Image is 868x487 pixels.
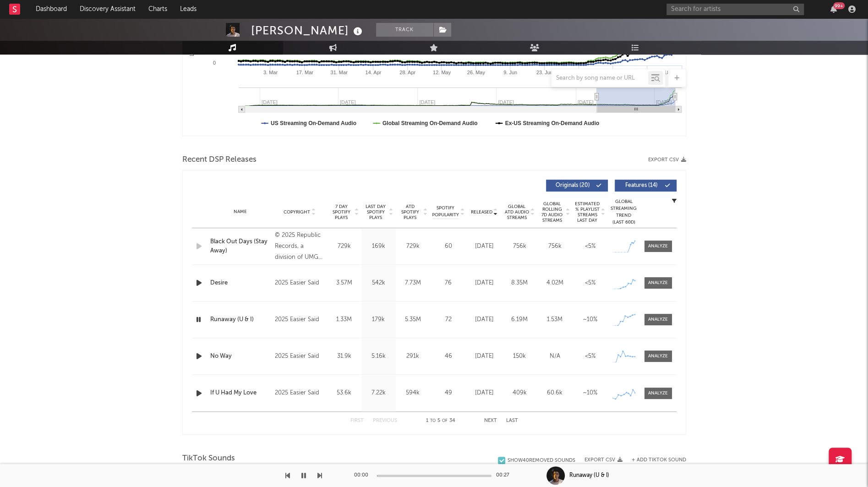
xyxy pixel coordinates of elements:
div: 2025 Easier Said [274,278,324,289]
span: TikTok Sounds [182,453,235,464]
div: 179k [364,315,393,324]
button: Last [506,418,518,423]
text: 0 [213,60,215,66]
button: Track [376,23,433,37]
div: 7.22k [364,389,393,398]
div: 5.35M [398,315,428,324]
div: 5.16k [364,352,393,361]
div: 1.33M [329,315,359,324]
button: 99+ [830,5,837,13]
div: 00:00 [354,470,372,481]
div: 542k [364,279,393,288]
button: Previous [373,418,397,423]
a: Runaway (U & I) [210,315,270,324]
div: 1 5 34 [415,416,466,427]
div: [PERSON_NAME] [251,23,365,38]
div: <5% [575,352,606,361]
div: 60.6k [540,389,570,398]
div: 756k [540,242,570,251]
div: 729k [398,242,428,251]
div: 53.6k [329,389,359,398]
div: 46 [432,352,464,361]
div: 49 [432,389,464,398]
span: to [430,419,436,423]
text: Global Streaming On-Demand Audio [382,120,477,126]
div: Name [210,208,270,215]
div: ~ 10 % [575,389,606,398]
div: Show 40 Removed Sounds [508,458,575,464]
text: US Streaming On-Demand Audio [271,120,356,126]
div: 3.57M [329,279,359,288]
div: 2025 Easier Said [274,388,324,399]
text: Ex-US Streaming On-Demand Audio [505,120,599,126]
div: © 2025 Republic Records, a division of UMG Recordings, Inc. [274,230,324,263]
div: [DATE] [469,389,500,398]
div: 99 + [833,2,845,9]
span: Estimated % Playlist Streams Last Day [575,201,600,223]
div: 72 [432,315,464,324]
button: Export CSV [648,157,686,163]
button: + Add TikTok Sound [632,458,686,463]
span: 7 Day Spotify Plays [329,204,354,220]
span: Features ( 14 ) [621,183,663,188]
div: Runaway (U & I) [569,471,609,480]
a: If U Had My Love [210,389,270,398]
div: 150k [504,352,535,361]
a: No Way [210,352,270,361]
div: 594k [398,389,428,398]
button: Features(14) [615,180,677,192]
div: 76 [432,279,464,288]
span: Global ATD Audio Streams [504,204,530,220]
span: Spotify Popularity [432,205,459,219]
span: Copyright [284,209,310,215]
span: Originals ( 20 ) [552,183,594,188]
span: Last Day Spotify Plays [364,204,388,220]
button: + Add TikTok Sound [622,458,686,463]
button: Originals(20) [546,180,608,192]
span: of [442,419,448,423]
div: 6.19M [504,315,535,324]
input: Search by song name or URL [551,75,648,82]
a: Desire [210,279,270,288]
div: 756k [504,242,535,251]
div: Global Streaming Trend (Last 60D) [610,198,638,226]
div: 169k [364,242,393,251]
button: Next [484,418,497,423]
div: 60 [432,242,464,251]
div: 31.9k [329,352,359,361]
div: 729k [329,242,359,251]
div: [DATE] [469,279,500,288]
span: ATD Spotify Plays [398,204,422,220]
div: 2025 Easier Said [274,351,324,362]
a: Black Out Days (Stay Away) [210,237,270,255]
div: [DATE] [469,315,500,324]
div: 1.53M [540,315,570,324]
div: [DATE] [469,352,500,361]
span: Global Rolling 7D Audio Streams [540,201,565,223]
div: [DATE] [469,242,500,251]
div: 409k [504,389,535,398]
button: First [350,418,364,423]
div: 7.73M [398,279,428,288]
div: 8.35M [504,279,535,288]
input: Search for artists [666,4,804,15]
div: 4.02M [540,279,570,288]
div: <5% [575,279,606,288]
div: 00:27 [496,470,514,481]
div: 2025 Easier Said [274,314,324,325]
span: Released [471,209,492,215]
span: Recent DSP Releases [182,154,257,165]
button: Export CSV [584,457,622,463]
div: 291k [398,352,428,361]
div: <5% [575,242,606,251]
div: N/A [540,352,570,361]
div: ~ 10 % [575,315,606,324]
